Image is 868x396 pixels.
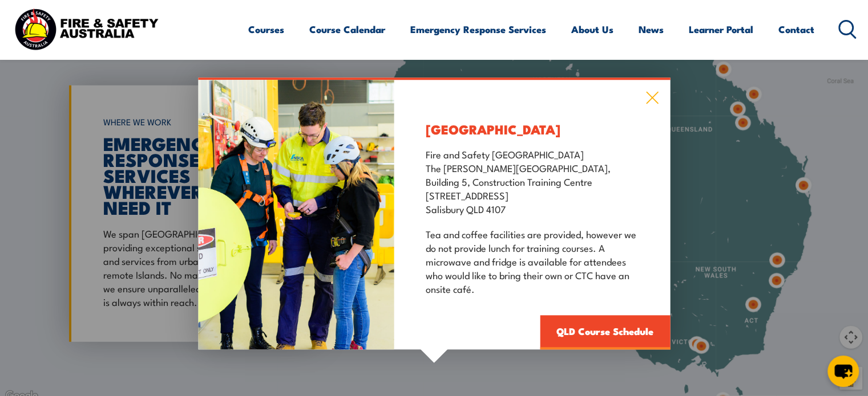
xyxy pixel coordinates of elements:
a: Courses [248,14,284,44]
img: Confined space entry training showing a trainer and two learners with a gas test monitor [198,80,394,350]
a: Contact [778,14,814,44]
button: chat-button [827,356,859,387]
p: Tea and coffee facilities are provided, however we do not provide lunch for training courses. A m... [426,227,639,296]
a: About Us [571,14,613,44]
a: Learner Portal [689,14,753,44]
h3: [GEOGRAPHIC_DATA] [426,123,639,136]
a: Course Calendar [309,14,385,44]
a: Emergency Response Services [410,14,546,44]
a: QLD Course Schedule [540,316,670,350]
p: Fire and Safety [GEOGRAPHIC_DATA] The [PERSON_NAME][GEOGRAPHIC_DATA], Building 5, Construction Tr... [426,148,639,216]
a: News [639,14,664,44]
